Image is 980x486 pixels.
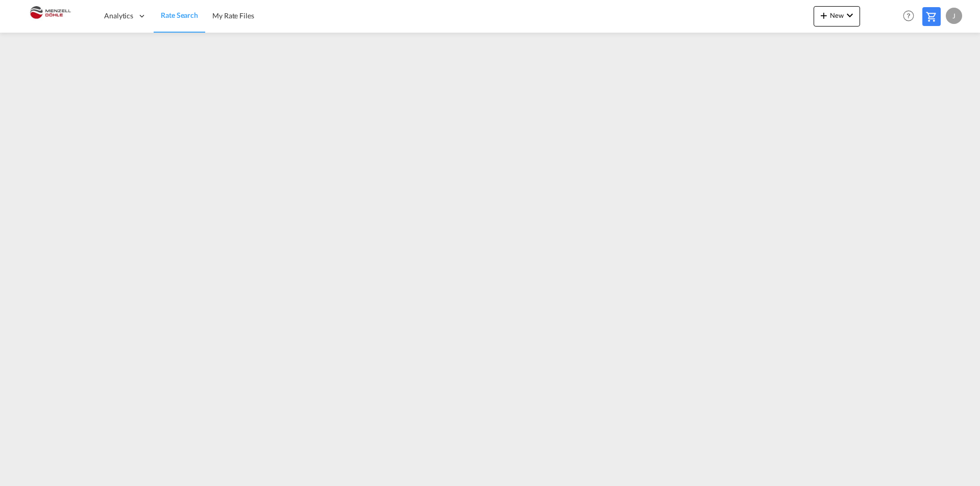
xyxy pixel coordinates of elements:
md-icon: icon-plus 400-fg [818,9,830,21]
md-icon: icon-chevron-down [844,9,856,21]
img: 5c2b1670644e11efba44c1e626d722bd.JPG [15,5,84,28]
div: J [946,8,962,24]
button: icon-plus 400-fgNewicon-chevron-down [814,6,860,27]
span: My Rate Files [212,11,254,20]
span: Rate Search [161,11,198,19]
span: Analytics [104,11,133,21]
span: New [818,11,856,19]
div: Help [900,7,922,25]
span: Help [900,7,917,24]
